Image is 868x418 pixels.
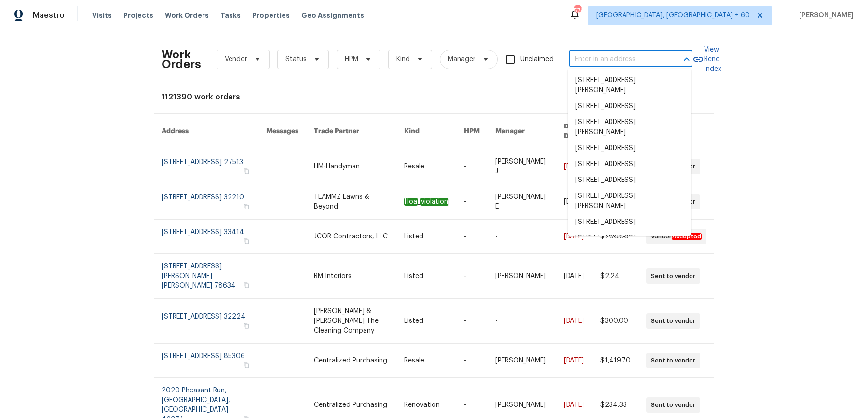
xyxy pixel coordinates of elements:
[33,11,65,20] span: Maestro
[488,299,556,344] td: -
[301,11,364,20] span: Geo Assignments
[488,220,556,254] td: -
[396,344,456,378] td: Resale
[456,184,488,220] td: -
[568,188,691,214] li: [STREET_ADDRESS][PERSON_NAME]
[306,344,396,378] td: Centralized Purchasing
[285,55,307,64] span: Status
[252,11,290,20] span: Properties
[162,50,201,69] h2: Work Orders
[692,45,721,74] a: View Reno Index
[306,254,396,299] td: RM Interiors
[225,55,247,64] span: Vendor
[396,114,456,149] th: Kind
[568,98,691,114] li: [STREET_ADDRESS]
[574,6,581,15] div: 576
[220,12,241,19] span: Tasks
[568,230,691,256] li: [STREET_ADDRESS][PERSON_NAME]
[258,114,306,149] th: Messages
[154,114,258,149] th: Address
[242,361,251,370] button: Copy Address
[488,114,556,149] th: Manager
[456,114,488,149] th: HPM
[488,184,556,220] td: [PERSON_NAME] E
[306,114,396,149] th: Trade Partner
[568,114,691,140] li: [STREET_ADDRESS][PERSON_NAME]
[396,220,456,254] td: Listed
[596,11,750,20] span: [GEOGRAPHIC_DATA], [GEOGRAPHIC_DATA] + 60
[568,214,691,230] li: [STREET_ADDRESS]
[306,184,396,220] td: TEAMMZ Lawns & Beyond
[396,149,456,184] td: Resale
[488,149,556,184] td: [PERSON_NAME] J
[456,149,488,184] td: -
[242,281,251,290] button: Copy Address
[456,299,488,344] td: -
[568,172,691,188] li: [STREET_ADDRESS]
[396,254,456,299] td: Listed
[396,55,410,64] span: Kind
[162,92,706,102] div: 1121390 work orders
[488,254,556,299] td: [PERSON_NAME]
[556,114,593,149] th: Due Date
[242,237,251,246] button: Copy Address
[456,220,488,254] td: -
[520,55,554,65] span: Unclaimed
[568,140,691,156] li: [STREET_ADDRESS]
[242,202,251,211] button: Copy Address
[165,11,209,20] span: Work Orders
[795,11,854,20] span: [PERSON_NAME]
[306,149,396,184] td: HM-Handyman
[488,344,556,378] td: [PERSON_NAME]
[306,220,396,254] td: JCOR Contractors, LLC
[456,344,488,378] td: -
[242,321,251,330] button: Copy Address
[448,55,475,64] span: Manager
[123,11,153,20] span: Projects
[242,167,251,176] button: Copy Address
[92,11,112,20] span: Visits
[396,299,456,344] td: Listed
[680,53,693,66] button: Close
[568,156,691,172] li: [STREET_ADDRESS]
[569,52,665,67] input: Enter in an address
[345,55,358,64] span: HPM
[568,72,691,98] li: [STREET_ADDRESS][PERSON_NAME]
[456,254,488,299] td: -
[396,184,456,220] td: _
[306,299,396,344] td: [PERSON_NAME] & [PERSON_NAME] The Cleaning Company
